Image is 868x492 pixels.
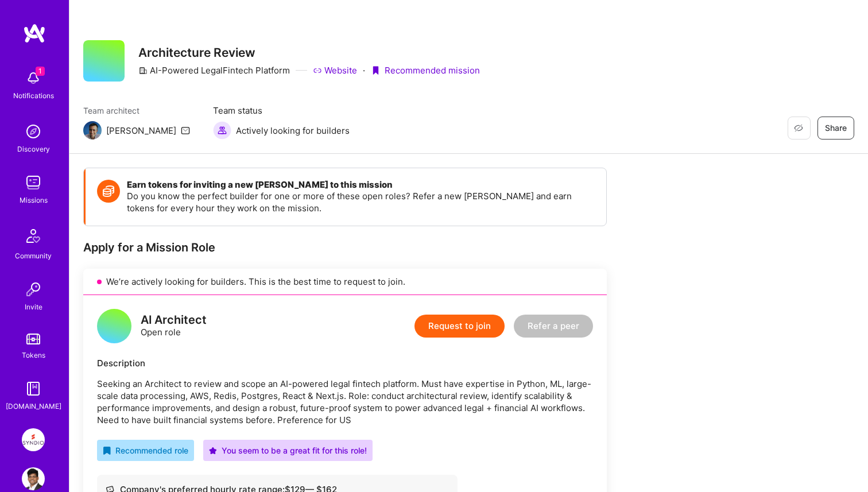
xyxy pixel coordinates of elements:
div: Missions [20,194,48,206]
a: Syndio: Transformation Engine Modernization [19,428,48,451]
i: icon RecommendedBadge [103,447,111,455]
div: Notifications [13,90,54,102]
img: tokens [26,334,40,344]
div: AI Architect [141,314,207,326]
span: Share [825,122,847,134]
img: teamwork [22,171,45,194]
img: discovery [22,120,45,143]
div: AI-Powered LegalFintech Platform [138,64,290,76]
a: User Avatar [19,467,48,490]
i: icon CompanyGray [138,66,148,75]
div: Tokens [22,349,45,361]
div: Invite [25,301,42,313]
div: You seem to be a great fit for this role! [209,444,367,456]
img: bell [22,67,45,90]
img: logo [23,23,46,44]
div: · [363,64,365,76]
button: Request to join [414,315,505,338]
img: Team Architect [83,121,102,140]
div: Open role [141,314,207,338]
img: Invite [22,278,45,301]
div: Discovery [17,143,50,155]
span: Actively looking for builders [236,125,350,137]
div: Description [97,357,593,369]
i: icon PurpleRibbon [371,66,380,75]
p: Do you know the perfect builder for one or more of these open roles? Refer a new [PERSON_NAME] an... [127,190,595,214]
i: icon PurpleStar [209,447,217,455]
div: [PERSON_NAME] [106,125,176,137]
div: Recommended mission [371,64,480,76]
div: [DOMAIN_NAME] [6,400,61,412]
i: icon EyeClosed [794,123,803,133]
button: Refer a peer [514,315,593,338]
img: Token icon [97,180,120,203]
h3: Architecture Review [138,45,480,60]
div: Community [15,250,52,262]
p: Seeking an Architect to review and scope an AI-powered legal fintech platform. Must have expertis... [97,378,593,426]
button: Share [817,117,854,140]
span: Team architect [83,104,190,117]
div: Recommended role [103,444,188,456]
div: Apply for a Mission Role [83,240,607,255]
h4: Earn tokens for inviting a new [PERSON_NAME] to this mission [127,180,595,190]
a: Website [313,64,357,76]
i: icon Mail [181,126,190,135]
div: We’re actively looking for builders. This is the best time to request to join. [83,269,607,295]
img: Actively looking for builders [213,121,231,140]
img: User Avatar [22,467,45,490]
img: Syndio: Transformation Engine Modernization [22,428,45,451]
img: guide book [22,377,45,400]
img: Community [20,222,47,250]
span: 1 [36,67,45,76]
span: Team status [213,104,350,117]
